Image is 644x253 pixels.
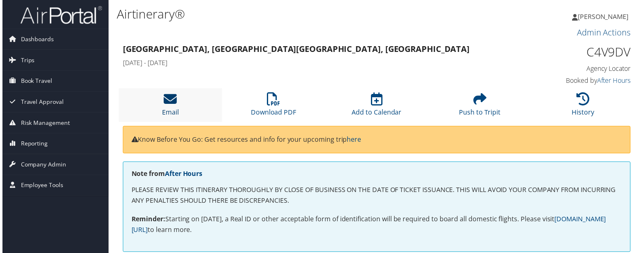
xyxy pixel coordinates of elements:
strong: Note from [130,170,202,179]
a: [PERSON_NAME] [574,4,639,29]
a: Admin Actions [579,27,633,38]
span: Trips [19,50,32,71]
a: Email [161,98,178,117]
span: Dashboards [19,29,52,50]
a: After Hours [599,77,633,86]
span: Reporting [19,134,46,155]
h4: Agency Locator [514,64,633,73]
span: [PERSON_NAME] [580,12,631,21]
h1: C4V9DV [514,44,633,61]
span: Travel Approval [19,92,62,113]
a: Add to Calendar [352,98,402,117]
p: Starting on [DATE], a Real ID or other acceptable form of identification will be required to boar... [130,216,624,237]
a: Download PDF [250,98,296,117]
span: Company Admin [19,155,64,176]
span: Employee Tools [19,176,61,197]
a: [DOMAIN_NAME][URL] [130,216,608,236]
img: airportal-logo.png [18,5,100,25]
h1: Airtinerary® [115,5,464,23]
span: Risk Management [19,113,68,134]
a: here [347,136,361,145]
strong: Reminder: [130,216,164,225]
span: Book Travel [19,71,50,92]
a: History [574,98,596,117]
strong: [GEOGRAPHIC_DATA], [GEOGRAPHIC_DATA] [GEOGRAPHIC_DATA], [GEOGRAPHIC_DATA] [121,44,471,55]
h4: Booked by [514,77,633,86]
h4: [DATE] - [DATE] [121,59,502,68]
a: After Hours [164,170,202,179]
p: Know Before You Go: Get resources and info for your upcoming trip [130,136,624,146]
p: PLEASE REVIEW THIS ITINERARY THOROUGHLY BY CLOSE OF BUSINESS ON THE DATE OF TICKET ISSUANCE. THIS... [130,186,624,207]
a: Push to Tripit [460,98,502,117]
